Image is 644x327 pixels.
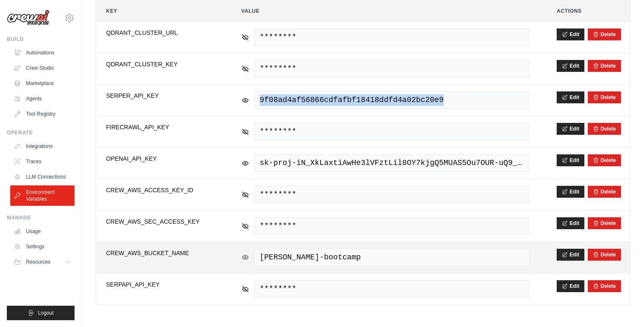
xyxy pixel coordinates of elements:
button: Edit [557,217,584,229]
a: Agents [10,92,75,105]
div: Manage [7,214,75,221]
span: FIRECRAWL_API_KEY [106,123,214,131]
th: Value [231,1,540,21]
button: Delete [593,188,616,195]
span: OPENAI_API_KEY [106,154,214,163]
span: CREW_AWS_ACCESS_KEY_ID [106,186,214,194]
span: SERPAPI_API_KEY [106,280,214,289]
button: Edit [557,123,584,135]
div: Build [7,36,75,43]
iframe: Chat Widget [601,286,644,327]
span: 9f08ad4af56866cdfafbf18418ddfd4a02bc20e9 [254,91,530,109]
button: Edit [557,249,584,261]
th: Actions [546,1,630,21]
button: Delete [593,31,616,38]
button: Edit [557,91,584,103]
span: SERPER_API_KEY [106,91,214,100]
span: Resources [26,259,50,265]
button: Delete [593,94,616,101]
span: QDRANT_CLUSTER_KEY [106,60,214,68]
span: Logout [38,310,54,316]
a: Traces [10,155,75,168]
button: Delete [593,125,616,132]
th: Key [96,1,224,21]
button: Edit [557,154,584,166]
button: Delete [593,283,616,290]
img: Logo [7,10,49,26]
button: Edit [557,28,584,40]
button: Resources [10,255,75,269]
span: QDRANT_CLUSTER_URL [106,28,214,37]
a: Automations [10,46,75,60]
button: Edit [557,280,584,292]
button: Delete [593,251,616,258]
a: Usage [10,225,75,238]
button: Delete [593,157,616,164]
a: Integrations [10,139,75,153]
a: Tool Registry [10,107,75,121]
span: CREW_AWS_BUCKET_NAME [106,249,214,257]
span: CREW_AWS_SEC_ACCESS_KEY [106,217,214,226]
button: Delete [593,63,616,69]
a: Marketplace [10,77,75,90]
a: LLM Connections [10,170,75,184]
button: Logout [7,306,75,320]
div: Operate [7,129,75,136]
span: [PERSON_NAME]-bootcamp [254,249,530,266]
a: Crew Studio [10,61,75,75]
button: Edit [557,60,584,72]
a: Settings [10,240,75,253]
button: Delete [593,220,616,227]
span: sk-proj-iN_XkLaxtiAwHe3lVFztLil8OY7kjgQ5MUAS5Ou7OUR-uQ9_PJGZVSwY2XRrmANqnh-Ap_xyfGT3BlbkFJb2ZCXnx... [254,154,530,172]
button: Edit [557,186,584,198]
a: Environment Variables [10,185,75,206]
